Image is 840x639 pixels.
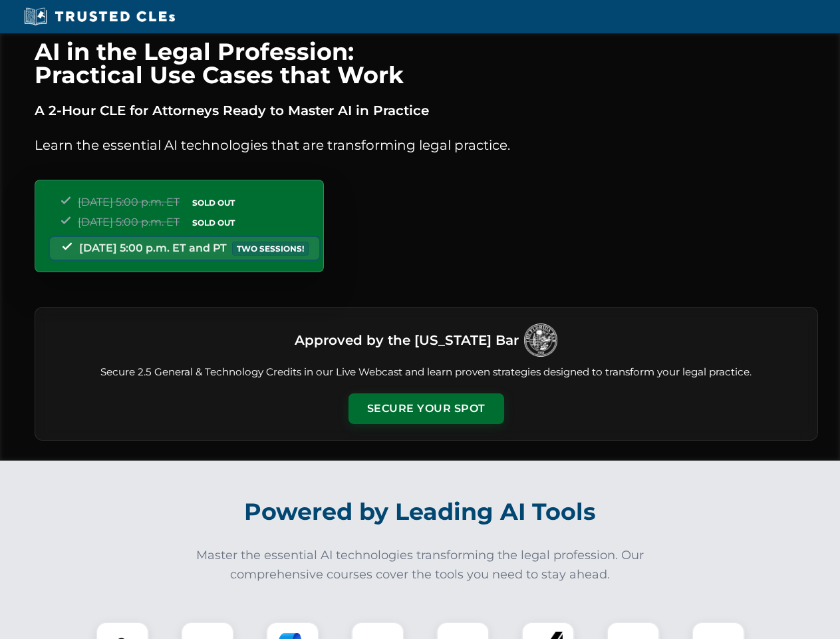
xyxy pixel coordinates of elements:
span: SOLD OUT [188,196,239,210]
p: Master the essential AI technologies transforming the legal profession. Our comprehensive courses... [188,546,653,584]
img: Logo [524,323,557,357]
span: [DATE] 5:00 p.m. ET [78,196,180,208]
img: Trusted CLEs [20,7,179,27]
span: [DATE] 5:00 p.m. ET [78,216,180,228]
p: A 2-Hour CLE for Attorneys Ready to Master AI in Practice [35,100,818,121]
h1: AI in the Legal Profession: Practical Use Cases that Work [35,40,818,87]
p: Secure 2.5 General & Technology Credits in our Live Webcast and learn proven strategies designed ... [51,365,801,380]
span: SOLD OUT [188,216,239,230]
p: Learn the essential AI technologies that are transforming legal practice. [35,134,818,156]
h3: Approved by the [US_STATE] Bar [295,328,519,352]
button: Secure Your Spot [349,393,504,424]
h2: Powered by Leading AI Tools [52,489,789,535]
